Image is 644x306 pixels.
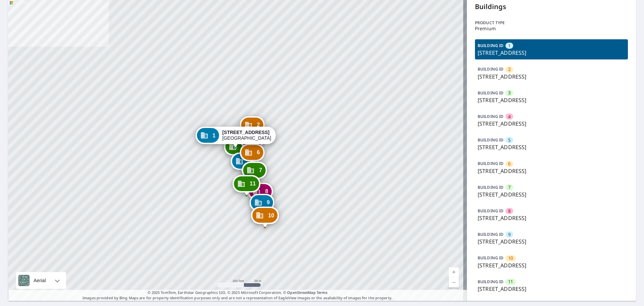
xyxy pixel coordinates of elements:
[508,66,511,73] span: 2
[508,255,513,261] span: 10
[478,237,625,246] p: [STREET_ADDRESS]
[475,20,628,26] p: Product type
[250,181,256,186] span: 11
[475,2,628,12] p: Buildings
[508,161,511,167] span: 6
[232,175,260,196] div: Dropped pin, building 11, Commercial property, 4455 University Pkwy San Bernardino, CA 92407
[508,231,511,238] span: 9
[478,143,625,151] p: [STREET_ADDRESS]
[478,208,503,214] p: BUILDING ID
[508,43,511,49] span: 1
[478,190,625,199] p: [STREET_ADDRESS]
[222,130,270,135] strong: [STREET_ADDRESS]
[478,43,503,48] p: BUILDING ID
[478,66,503,72] p: BUILDING ID
[449,267,459,277] a: Current Level 17, Zoom In
[478,255,503,261] p: BUILDING ID
[240,144,265,165] div: Dropped pin, building 6, Commercial property, 4244 University Pkwy San Bernardino, CA 92407
[32,272,48,289] div: Aerial
[508,137,511,143] span: 5
[475,26,628,31] p: Premium
[449,277,459,288] a: Current Level 17, Zoom Out
[478,279,503,285] p: BUILDING ID
[508,278,513,285] span: 11
[478,96,625,104] p: [STREET_ADDRESS]
[242,162,267,182] div: Dropped pin, building 7, Commercial property, 1925 W College Ave San Bernardino, CA 92407
[257,150,260,155] span: 6
[16,272,66,289] div: Aerial
[478,49,625,57] p: [STREET_ADDRESS]
[231,152,256,173] div: Dropped pin, building 5, Commercial property, 1925 W College Ave San Bernardino, CA 92407
[213,133,216,138] span: 1
[251,207,279,227] div: Dropped pin, building 10, Commercial property, 4365 University Pkwy San Bernardino, CA 92407
[478,285,625,293] p: [STREET_ADDRESS]
[478,261,625,269] p: [STREET_ADDRESS]
[478,161,503,166] p: BUILDING ID
[508,184,511,190] span: 7
[196,127,276,147] div: Dropped pin, building 1, Commercial property, 1924 W College Ave San Bernardino, CA 92407
[148,290,328,296] span: © 2025 TomTom, Earthstar Geographics SIO, © 2025 Microsoft Corporation, ©
[287,290,315,295] a: OpenStreetMap
[317,290,328,295] a: Terms
[508,208,511,214] span: 8
[250,194,274,215] div: Dropped pin, building 9, Commercial property, 4440 University Pkwy San Bernardino, CA 92407
[267,200,270,205] span: 9
[259,168,262,173] span: 7
[478,167,625,175] p: [STREET_ADDRESS]
[478,120,625,128] p: [STREET_ADDRESS]
[257,122,260,127] span: 2
[478,214,625,222] p: [STREET_ADDRESS]
[224,138,249,159] div: Dropped pin, building 3, Commercial property, 4539 University Pkwy San Bernardino, CA 92407
[222,130,271,141] div: [GEOGRAPHIC_DATA]
[240,116,265,137] div: Dropped pin, building 2, Commercial property, 1926 W College Ave San Bernardino, CA 92407
[8,290,467,301] p: Images provided by Bing Maps are for property identification purposes only and are not a represen...
[265,189,268,194] span: 8
[478,231,503,237] p: BUILDING ID
[508,114,511,120] span: 4
[508,90,511,96] span: 3
[478,184,503,190] p: BUILDING ID
[478,90,503,96] p: BUILDING ID
[478,137,503,143] p: BUILDING ID
[478,73,625,81] p: [STREET_ADDRESS]
[268,213,274,218] span: 10
[478,114,503,119] p: BUILDING ID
